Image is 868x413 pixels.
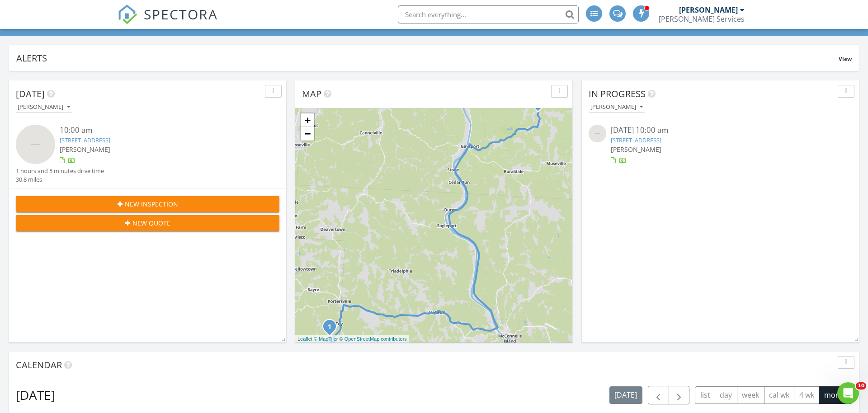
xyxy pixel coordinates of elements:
[295,335,409,343] div: |
[118,5,137,24] img: The Best Home Inspection Software - Spectora
[16,196,279,212] button: New Inspection
[132,218,170,228] span: New Quote
[301,113,314,127] a: Zoom in
[659,14,745,23] div: Mahon Services
[589,101,645,113] button: [PERSON_NAME]
[398,5,579,23] input: Search everything...
[679,5,738,14] div: [PERSON_NAME]
[819,386,852,404] button: month
[764,386,795,404] button: cal wk
[590,104,643,110] div: [PERSON_NAME]
[669,386,690,404] button: Next month
[340,336,407,342] a: © OpenStreetMap contributors
[16,88,45,100] span: [DATE]
[16,125,55,164] img: streetview
[16,125,279,184] a: 10:00 am [STREET_ADDRESS] [PERSON_NAME] 1 hours and 5 minutes drive time 30.8 miles
[125,199,178,209] span: New Inspection
[794,386,819,404] button: 4 wk
[611,136,661,144] a: [STREET_ADDRESS]
[328,324,331,330] i: 1
[589,125,606,142] img: streetview
[837,382,859,404] iframe: Intercom live chat
[839,55,852,63] span: View
[609,386,642,404] button: [DATE]
[16,167,104,175] div: 1 hours and 5 minutes drive time
[60,125,257,136] div: 10:00 am
[695,386,715,404] button: list
[611,145,661,154] span: [PERSON_NAME]
[16,359,62,371] span: Calendar
[16,215,279,231] button: New Quote
[589,88,646,100] span: In Progress
[314,336,338,342] a: © MapTiler
[589,125,852,165] a: [DATE] 10:00 am [STREET_ADDRESS] [PERSON_NAME]
[856,382,866,390] span: 10
[144,5,218,23] span: SPECTORA
[118,12,218,31] a: SPECTORA
[648,386,669,404] button: Previous month
[18,104,70,110] div: [PERSON_NAME]
[297,336,312,342] a: Leaflet
[16,386,55,404] h2: [DATE]
[60,136,110,144] a: [STREET_ADDRESS]
[330,326,335,332] div: 4550 Twp Rd 308 SE, Corning, OH 43730
[301,127,314,141] a: Zoom out
[302,88,321,100] span: Map
[16,101,72,113] button: [PERSON_NAME]
[715,386,737,404] button: day
[16,175,104,184] div: 30.8 miles
[737,386,764,404] button: week
[16,52,839,64] div: Alerts
[611,125,830,136] div: [DATE] 10:00 am
[60,145,110,154] span: [PERSON_NAME]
